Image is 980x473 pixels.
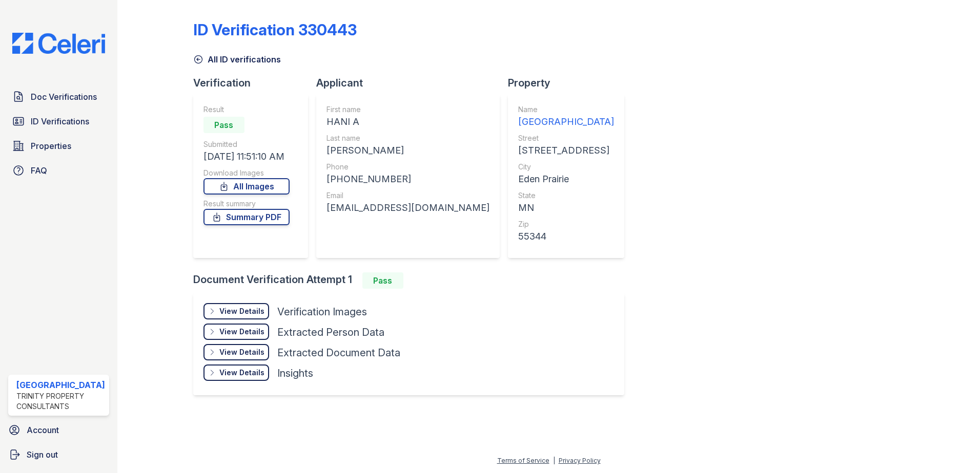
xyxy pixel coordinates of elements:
[508,76,632,90] div: Property
[203,199,290,209] div: Result summary
[203,178,290,195] a: All Images
[31,91,97,103] span: Doc Verifications
[219,368,264,378] div: View Details
[326,115,489,129] div: HANI A
[518,229,614,244] div: 55344
[4,33,113,54] img: CE_Logo_Blue-a8612792a0a2168367f1c8372b55b34899dd931a85d93a1a3d3e32e68fde9ad4.png
[326,133,489,143] div: Last name
[16,379,105,391] div: [GEOGRAPHIC_DATA]
[203,168,290,178] div: Download Images
[8,160,109,181] a: FAQ
[518,201,614,215] div: MN
[193,20,357,39] div: ID Verification 330443
[31,164,47,177] span: FAQ
[518,162,614,172] div: City
[31,140,71,152] span: Properties
[203,139,290,149] div: Submitted
[326,104,489,115] div: First name
[193,53,281,66] a: All ID verifications
[559,457,601,464] a: Privacy Policy
[326,190,489,201] div: Email
[16,391,105,412] div: Trinity Property Consultants
[326,143,489,158] div: [PERSON_NAME]
[326,201,489,215] div: [EMAIL_ADDRESS][DOMAIN_NAME]
[31,115,89,127] span: ID Verifications
[4,444,113,465] a: Sign out
[4,420,113,440] a: Account
[518,190,614,201] div: State
[219,347,264,357] div: View Details
[277,366,313,380] div: Insights
[219,327,264,337] div: View Details
[203,117,244,133] div: Pass
[518,104,614,129] a: Name [GEOGRAPHIC_DATA]
[8,111,109,132] a: ID Verifications
[277,346,400,360] div: Extracted Document Data
[553,457,555,464] div: |
[326,172,489,186] div: [PHONE_NUMBER]
[362,272,403,289] div: Pass
[277,325,384,339] div: Extracted Person Data
[518,172,614,186] div: Eden Prairie
[518,104,614,115] div: Name
[203,149,290,164] div: [DATE] 11:51:10 AM
[518,219,614,229] div: Zip
[193,272,632,289] div: Document Verification Attempt 1
[219,306,264,316] div: View Details
[518,143,614,158] div: [STREET_ADDRESS]
[8,136,109,156] a: Properties
[193,76,316,90] div: Verification
[326,162,489,172] div: Phone
[497,457,549,464] a: Terms of Service
[277,305,367,319] div: Verification Images
[518,115,614,129] div: [GEOGRAPHIC_DATA]
[316,76,508,90] div: Applicant
[203,209,290,225] a: Summary PDF
[27,424,59,436] span: Account
[518,133,614,143] div: Street
[8,87,109,107] a: Doc Verifications
[203,104,290,115] div: Result
[27,448,58,461] span: Sign out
